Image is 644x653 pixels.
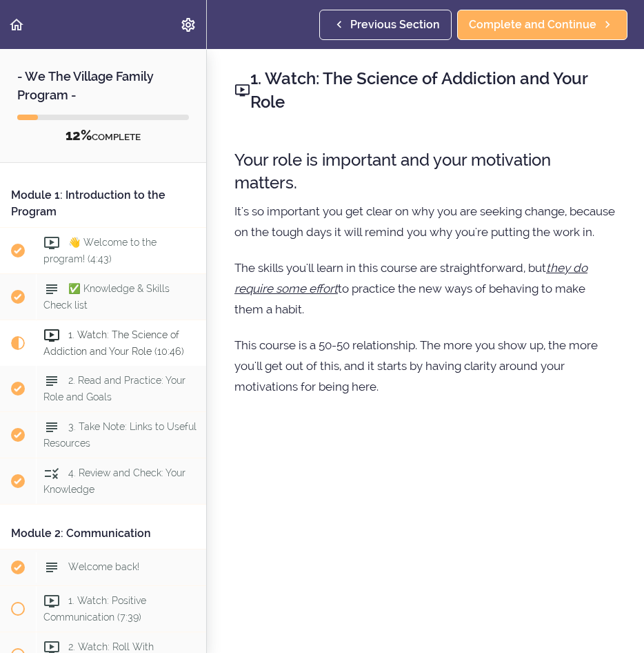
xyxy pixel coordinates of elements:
[8,17,25,33] svg: Back to course curriculum
[68,561,139,572] span: Welcome back!
[43,237,157,264] span: 👋 Welcome to the program! (4:43)
[234,257,616,320] p: The skills you'll learn in this course are straightforward, but to practice the new ways of behav...
[43,283,170,310] span: ✅ Knowledge & Skills Check list
[43,421,197,448] span: 3. Take Note: Links to Useful Resources
[457,10,627,40] a: Complete and Continue
[43,375,185,402] span: 2. Read and Practice: Your Role and Goals
[350,17,440,33] span: Previous Section
[234,67,616,114] h2: 1. Watch: The Science of Addiction and Your Role
[43,467,185,494] span: 4. Review and Check: Your Knowledge
[43,329,184,356] span: 1. Watch: The Science of Addiction and Your Role (10:46)
[43,595,146,622] span: 1. Watch: Positive Communication (7:39)
[234,433,616,648] iframe: Video Player
[234,148,616,194] h3: Your role is important and your motivation matters.
[234,335,616,397] p: This course is a 50-50 relationship. The more you show up, the more you'll get out of this, and i...
[469,17,596,33] span: Complete and Continue
[180,17,197,33] svg: Settings Menu
[17,127,189,145] div: COMPLETE
[66,127,92,144] span: 12%
[319,10,452,40] a: Previous Section
[234,201,616,242] p: It's so important you get clear on why you are seeking change, because on the tough days it will ...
